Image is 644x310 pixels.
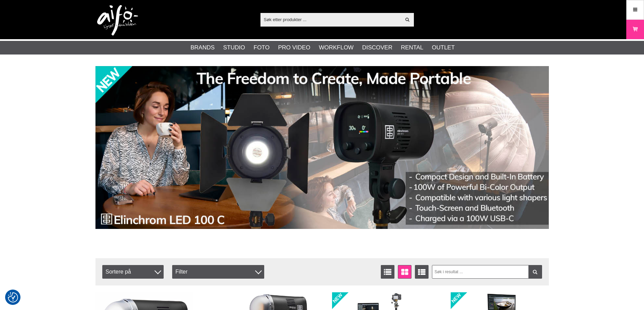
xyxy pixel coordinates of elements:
[381,265,394,279] a: Vis liste
[398,265,411,279] a: Vindusvisning
[415,265,429,279] a: Utvidet liste
[254,43,270,52] a: Foto
[191,43,215,52] a: Brands
[102,265,164,279] span: Sortere på
[260,14,401,25] input: Søk etter produkter ...
[97,5,138,36] img: logo.png
[362,43,392,52] a: Discover
[528,265,542,279] a: Filter
[8,292,18,303] img: Revisit consent button
[172,265,264,279] div: Filter
[278,43,310,52] a: Pro Video
[432,265,542,279] input: Søk i resultat ...
[432,43,455,52] a: Outlet
[223,43,245,52] a: Studio
[401,43,423,52] a: Rental
[319,43,354,52] a: Workflow
[8,291,18,304] button: Samtykkepreferanser
[95,66,549,229] img: Ad:002 banner-elin-led100c11390x.jpg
